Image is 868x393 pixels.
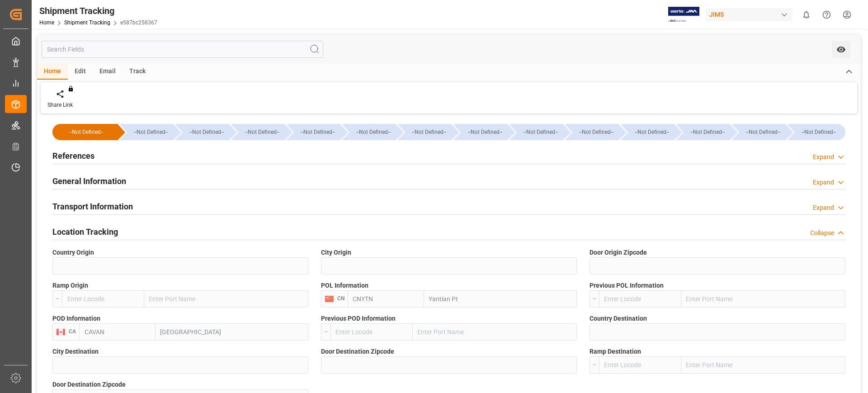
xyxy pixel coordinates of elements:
span: Door Origin Zipcode [590,248,647,257]
div: --Not Defined-- [797,124,841,140]
input: Enter Port Name [681,290,845,308]
div: --Not Defined-- [287,124,340,140]
a: Home [39,19,54,26]
div: Home [37,64,68,80]
button: JIMS [706,6,796,23]
span: City Origin [321,248,351,257]
div: --Not Defined-- [630,124,674,140]
h2: References [52,150,94,162]
div: Expand [813,203,834,213]
div: --Not Defined-- [676,124,730,140]
input: Enter Port Name [144,290,308,308]
div: Email [93,64,123,80]
div: Edit [68,64,93,80]
h2: Location Tracking [52,226,118,238]
span: Country Destination [590,314,647,323]
button: show 0 new notifications [796,5,816,25]
button: open menu [832,41,850,58]
span: Ramp Origin [52,281,88,290]
div: --Not Defined-- [61,124,111,140]
div: --Not Defined-- [741,124,785,140]
button: Help Center [816,5,837,25]
div: --Not Defined-- [342,124,396,140]
div: --Not Defined-- [732,124,785,140]
div: --Not Defined-- [184,124,229,140]
div: --Not Defined-- [519,124,563,140]
div: Shipment Tracking [39,4,157,18]
div: --Not Defined-- [231,124,284,140]
input: Search Fields [42,41,323,58]
span: POL Information [321,281,368,290]
div: --Not Defined-- [52,124,118,140]
div: --Not Defined-- [788,124,845,140]
span: Door Destination Zipcode [321,347,394,356]
a: Shipment Tracking [64,19,110,26]
span: Ramp Destination [590,347,641,356]
span: POD Information [52,314,100,323]
input: Enter Locode [599,356,681,374]
div: --Not Defined-- [129,124,173,140]
input: Enter Port Name [413,323,577,341]
div: Track [123,64,152,80]
input: Enter Port Name [681,356,845,374]
input: Enter Locode [330,323,413,341]
div: Expand [813,152,834,162]
div: --Not Defined-- [509,124,563,140]
div: --Not Defined-- [296,124,340,140]
div: --Not Defined-- [685,124,730,140]
input: Enter Port Name [424,290,577,308]
input: Enter Locode [62,290,144,308]
div: --Not Defined-- [240,124,284,140]
h2: Transport Information [52,200,133,213]
span: Country Origin [52,248,94,257]
div: --Not Defined-- [120,124,173,140]
div: JIMS [706,8,793,21]
span: City Destination [52,347,99,356]
div: --Not Defined-- [453,124,507,140]
img: Exertis%20JAM%20-%20Email%20Logo.jpg_1722504956.jpg [668,7,699,23]
div: --Not Defined-- [351,124,396,140]
div: --Not Defined-- [175,124,229,140]
div: --Not Defined-- [462,124,507,140]
div: --Not Defined-- [565,124,618,140]
input: Enter Locode [599,290,681,308]
div: --Not Defined-- [574,124,618,140]
div: --Not Defined-- [407,124,451,140]
h2: General Information [52,175,126,187]
span: Previous POD Information [321,314,396,323]
div: Expand [813,178,834,187]
span: Door Destination Zipcode [52,380,126,389]
div: --Not Defined-- [398,124,451,140]
input: Enter Port Name [156,323,308,341]
span: Previous POL Information [590,281,664,290]
div: Collapse [810,228,834,238]
input: Enter Locode [79,323,156,341]
div: --Not Defined-- [621,124,674,140]
input: Enter Locode [348,290,424,308]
